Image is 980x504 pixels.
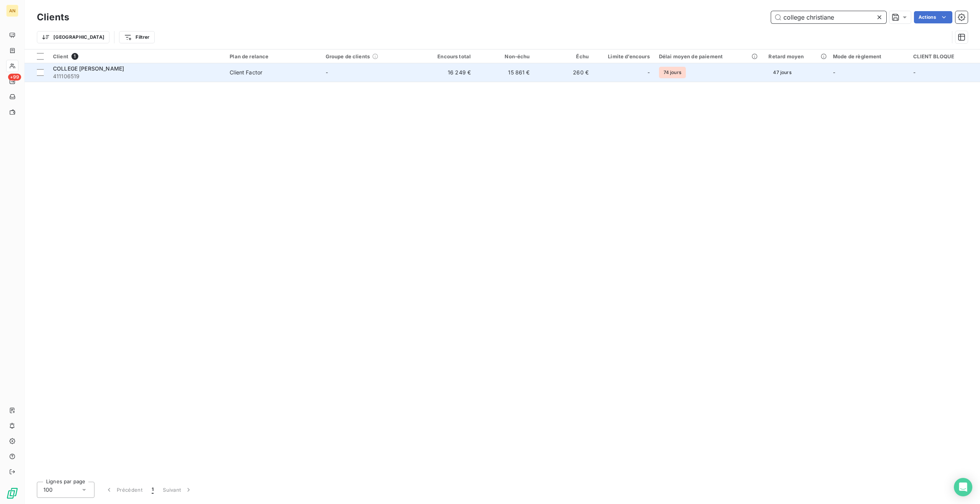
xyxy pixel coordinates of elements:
span: 100 [43,486,53,494]
div: Client Factor [230,69,262,76]
span: 47 jours [768,67,796,78]
span: 1 [71,53,78,60]
span: - [326,69,328,76]
div: AN [6,5,18,17]
div: Délai moyen de paiement [659,53,760,59]
span: Client [53,53,68,59]
img: Logo LeanPay [6,487,18,499]
span: 74 jours [659,67,686,78]
button: Suivant [158,482,197,498]
h3: Clients [37,10,69,24]
td: 15 861 € [475,63,534,82]
div: Non-échu [480,53,530,59]
span: COLLEGE [PERSON_NAME] [53,65,124,72]
div: Retard moyen [768,53,824,59]
div: Échu [539,53,589,59]
button: 1 [147,482,158,498]
button: Filtrer [119,31,154,43]
div: Encours total [421,53,471,59]
span: +99 [8,74,21,81]
span: - [833,69,835,76]
span: 1 [152,486,154,494]
td: 16 249 € [417,63,475,82]
div: CLIENT BLOQUE [913,53,975,59]
button: Précédent [101,482,147,498]
div: Plan de relance [230,53,316,59]
div: Limite d’encours [598,53,650,59]
input: Rechercher [771,11,886,23]
button: [GEOGRAPHIC_DATA] [37,31,109,43]
span: 411106519 [53,72,220,80]
div: Mode de règlement [833,53,904,59]
td: 260 € [535,63,593,82]
div: Open Intercom Messenger [954,478,972,496]
span: - [913,69,915,76]
span: - [647,69,650,76]
button: Actions [914,11,952,23]
span: Groupe de clients [326,53,370,59]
